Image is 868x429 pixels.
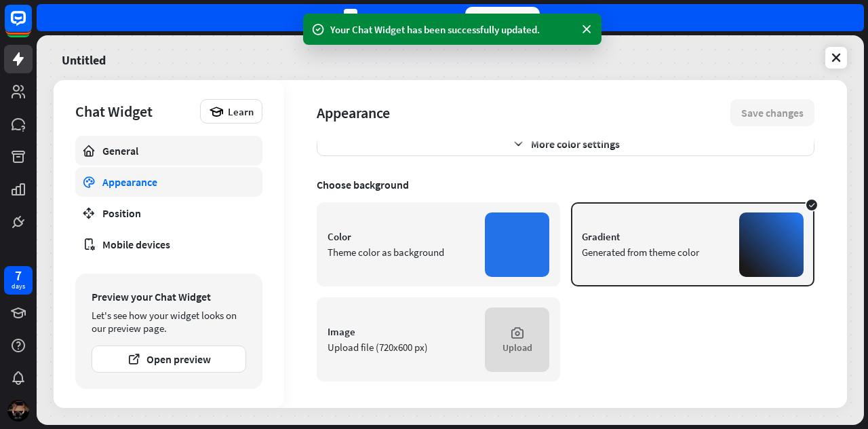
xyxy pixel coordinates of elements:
[317,178,814,191] div: Choose background
[102,238,235,251] div: Mobile devices
[92,290,246,303] div: Preview your Chat Widget
[328,325,474,338] div: Image
[328,246,474,259] div: Theme color as background
[328,230,474,243] div: Color
[75,102,193,121] div: Chat Widget
[75,198,262,228] a: Position
[502,341,532,354] div: Upload
[75,136,262,166] a: General
[4,266,33,295] a: 7 days
[228,105,254,118] span: Learn
[12,282,25,291] div: days
[15,269,22,282] div: 7
[730,99,814,126] button: Save changes
[11,5,52,46] button: Open LiveChat chat widget
[330,22,574,37] div: Your Chat Widget has been successfully updated.
[62,43,106,72] a: Untitled
[102,206,235,220] div: Position
[344,9,357,27] div: 7
[102,144,235,157] div: General
[92,346,246,373] button: Open preview
[75,229,262,259] a: Mobile devices
[465,7,540,29] div: Upgrade now
[344,9,454,27] div: days left in your trial.
[582,246,728,259] div: Generated from theme color
[582,230,728,243] div: Gradient
[75,261,262,291] a: Greetings
[328,341,474,354] div: Upload file (720x600 px)
[75,167,262,197] a: Appearance
[317,103,730,122] div: Appearance
[92,309,246,335] div: Let's see how your widget looks on our preview page.
[102,175,235,189] div: Appearance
